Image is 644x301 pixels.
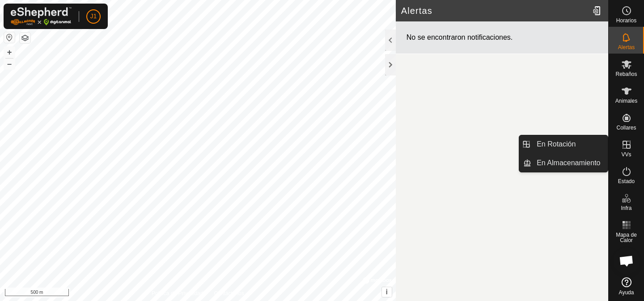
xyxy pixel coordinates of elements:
span: Animales [615,98,637,104]
span: J1 [90,12,97,21]
div: Chat abierto [613,247,640,274]
span: Mapa de Calor [611,232,642,243]
button: i [382,287,392,297]
span: Rebaños [615,71,637,77]
span: En Rotación [537,139,576,150]
a: En Rotación [531,135,608,153]
span: Alertas [618,45,635,50]
li: En Almacenamiento [519,154,608,172]
span: Estado [618,179,635,184]
img: Logo Gallagher [11,7,72,25]
span: Horarios [616,18,636,23]
a: En Almacenamiento [531,154,608,172]
h2: Alertas [401,5,589,16]
button: – [4,59,15,69]
span: VVs [621,152,631,157]
span: En Almacenamiento [537,158,600,168]
div: No se encontraron notificaciones. [396,21,608,54]
span: i [386,288,388,296]
li: En Rotación [519,135,608,153]
span: Infra [621,205,631,211]
a: Política de Privacidad [152,289,203,297]
button: + [4,47,15,58]
span: Ayuda [619,290,634,295]
a: Ayuda [609,274,644,299]
button: Restablecer Mapa [4,32,15,43]
span: Collares [616,125,636,130]
a: Contáctenos [214,289,244,297]
button: Capas del Mapa [20,33,30,43]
